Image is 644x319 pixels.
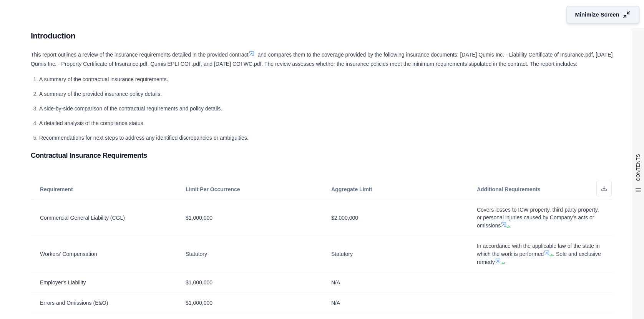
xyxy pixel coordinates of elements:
h2: Introduction [31,28,613,44]
span: . Sole and exclusive remedy [477,251,601,265]
span: CONTENTS [635,154,641,181]
span: Statutory [331,251,353,257]
span: A summary of the contractual insurance requirements. [39,76,168,82]
span: Aggregate Limit [331,186,372,192]
span: Recommendations for next steps to address any identified discrepancies or ambiguities. [39,135,249,141]
span: Covers losses to ICW property, third-party property, or personal injuries caused by Company's act... [477,207,599,229]
span: $2,000,000 [331,215,358,221]
span: Workers' Compensation [40,251,97,257]
span: Commercial General Liability (CGL) [40,215,125,221]
span: Employer's Liability [40,279,86,286]
span: $1,000,000 [186,279,212,286]
span: . [504,259,506,265]
span: A side-by-side comparison of the contractual requirements and policy details. [39,105,222,112]
span: N/A [331,300,340,306]
span: Limit Per Occurrence [186,186,240,192]
span: and compares them to the coverage provided by the following insurance documents: [DATE] Qumis Inc... [31,52,612,67]
span: . [510,222,511,229]
span: Minimize Screen [575,11,619,19]
button: Minimize Screen [566,6,640,23]
span: $1,000,000 [186,215,212,221]
span: In accordance with the applicable law of the state in which the work is performed [477,243,600,257]
span: Additional Requirements [477,186,541,192]
span: This report outlines a review of the insurance requirements detailed in the provided contract [31,52,249,58]
span: N/A [331,279,340,286]
span: A detailed analysis of the compliance status. [39,120,145,126]
span: Requirement [40,186,73,192]
span: Statutory [186,251,207,257]
span: $1,000,000 [186,300,212,306]
button: Download as Excel [596,181,612,196]
span: Errors and Omissions (E&O) [40,300,108,306]
span: A summary of the provided insurance policy details. [39,91,162,97]
h3: Contractual Insurance Requirements [31,149,613,162]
